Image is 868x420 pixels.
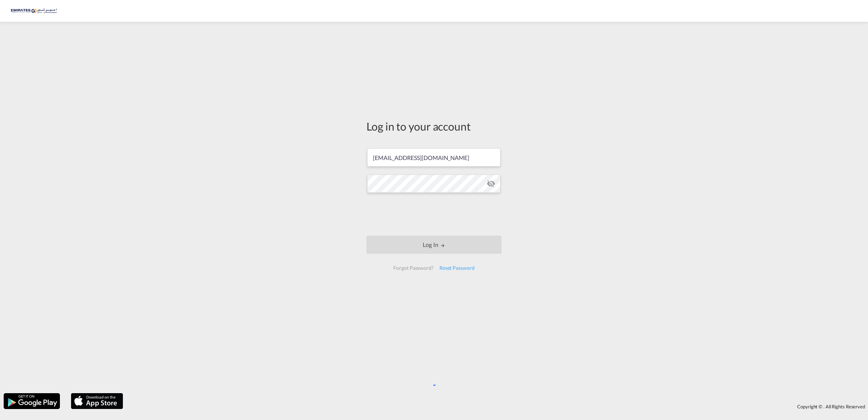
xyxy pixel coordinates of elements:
img: google.png [3,392,61,410]
input: Enter email/phone number [367,148,500,167]
img: apple.png [70,392,124,410]
img: c67187802a5a11ec94275b5db69a26e6.png [11,3,60,19]
div: Log in to your account [366,119,502,134]
div: Forgot Password? [390,261,436,275]
div: Copyright © . All Rights Reserved [127,400,868,413]
md-icon: icon-eye-off [487,179,495,188]
button: LOGIN [366,236,502,254]
iframe: reCAPTCHA [379,200,489,228]
div: Reset Password [437,261,478,275]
